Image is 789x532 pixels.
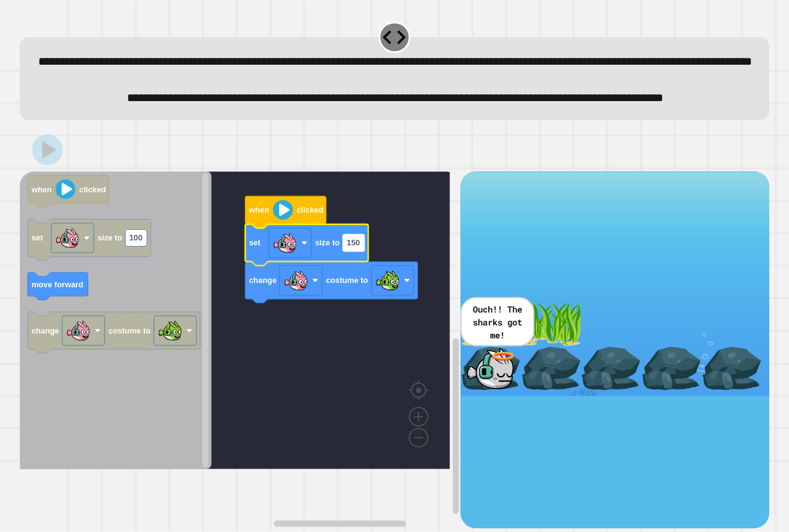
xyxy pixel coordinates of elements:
[108,326,150,335] text: costume to
[129,234,142,243] text: 100
[249,276,277,285] text: change
[249,239,261,248] text: set
[296,205,323,215] text: clicked
[248,205,269,215] text: when
[31,326,59,335] text: change
[97,234,122,243] text: size to
[315,239,340,248] text: size to
[347,239,360,248] text: 150
[326,276,368,285] text: costume to
[20,171,460,528] div: Blockly Workspace
[31,185,52,194] text: when
[80,185,106,194] text: clicked
[471,302,524,341] p: Ouch!! The sharks got me!
[31,280,83,289] text: move forward
[31,234,43,243] text: set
